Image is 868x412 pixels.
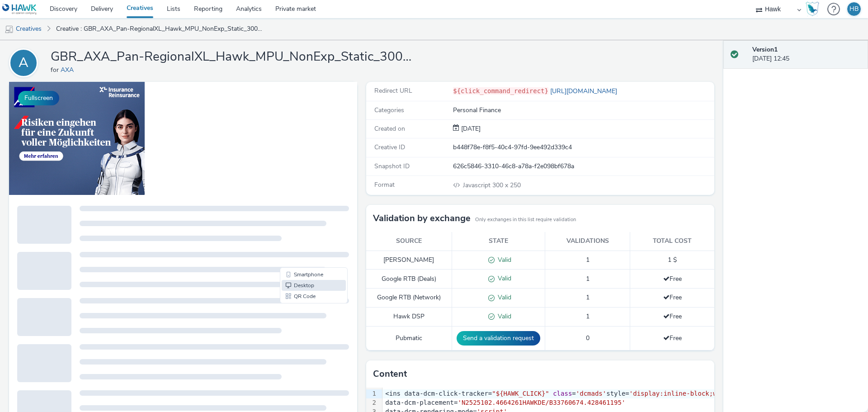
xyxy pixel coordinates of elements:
td: Google RTB (Network) [366,289,452,308]
span: Javascript [463,181,492,189]
th: Total cost [630,232,714,251]
th: State [452,232,545,251]
span: 'dcmads' [576,390,606,397]
span: 0 [586,334,590,342]
span: "${HAWK_CLICK}" [492,390,549,397]
td: [PERSON_NAME] [366,251,452,270]
span: 1 [586,256,590,264]
span: Free [663,275,682,283]
span: Free [663,312,682,321]
button: Send a validation request [457,331,540,346]
h3: Validation by exchange [373,212,471,225]
span: Created on [374,124,405,133]
span: [DATE] [459,124,481,133]
img: undefined Logo [2,4,37,15]
div: [DATE] 12:45 [752,45,861,64]
div: 626c5846-3310-46c8-a78a-f2e098bf678a [453,162,713,171]
span: Redirect URL [374,86,412,95]
h1: GBR_AXA_Pan-RegionalXL_Hawk_MPU_NonExp_Static_300x250_Risk_DE - [PERSON_NAME]-Weg_20250909 [51,48,412,66]
span: Creative ID [374,143,405,152]
span: Valid [495,274,511,283]
td: Hawk DSP [366,308,452,327]
span: 1 [586,293,590,302]
a: Creative : GBR_AXA_Pan-RegionalXL_Hawk_MPU_NonExp_Static_300x250_Risk_DE - [PERSON_NAME]-Weg_2025... [52,18,269,40]
span: 1 [586,312,590,321]
code: ${click_command_redirect} [453,87,548,95]
span: Valid [495,293,511,302]
th: Source [366,232,452,251]
span: Free [663,293,682,302]
td: Google RTB (Deals) [366,270,452,289]
th: Validations [545,232,630,251]
span: 'N2525102.4664261HAWKDE/B33760674.428461195' [458,399,625,406]
li: Desktop [273,198,337,209]
div: b448f78e-f8f5-40c4-97fd-9ee492d339c4 [453,143,713,152]
span: Desktop [285,201,305,206]
div: 1 [366,389,377,398]
div: 2 [366,398,377,407]
div: HB [849,2,859,16]
span: Smartphone [285,190,314,195]
img: mobile [5,25,14,34]
a: A [9,58,42,67]
a: Hawk Academy [806,2,823,16]
span: Snapshot ID [374,162,410,170]
div: data-dcm-placement= [382,398,809,407]
span: Format [374,180,395,189]
div: Creation 09 September 2025, 12:45 [459,124,481,133]
span: 1 [586,275,590,283]
div: A [19,50,28,76]
span: 1 $ [668,256,677,264]
span: Valid [495,312,511,321]
div: <ins data-dcm-click-tracker= = style= [382,389,809,398]
strong: Version 1 [752,45,778,54]
span: Free [663,334,682,342]
span: Categories [374,106,404,114]
li: QR Code [273,209,337,220]
span: for [51,66,61,74]
div: Personal Finance [453,106,713,115]
li: Smartphone [273,187,337,198]
span: Valid [495,256,511,264]
img: Hawk Academy [806,2,819,16]
small: Only exchanges in this list require validation [475,216,576,223]
td: Pubmatic [366,326,452,350]
span: QR Code [285,212,307,217]
span: 300 x 250 [462,181,521,189]
button: Fullscreen [18,91,59,105]
a: AXA [61,66,77,74]
a: [URL][DOMAIN_NAME] [548,87,621,95]
h3: Content [373,367,407,381]
span: 'display:inline-block;width:300px;height:250px' [629,390,808,397]
span: class [553,390,572,397]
